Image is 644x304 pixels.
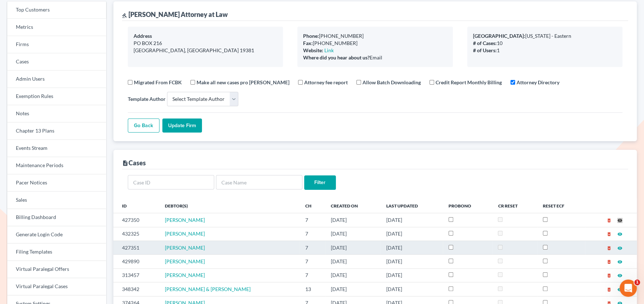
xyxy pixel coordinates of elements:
[617,287,622,292] i: visibility
[165,231,205,237] span: [PERSON_NAME]
[113,268,159,282] td: 313457
[128,119,159,133] a: Go Back
[492,198,537,213] th: CR Reset
[607,272,612,278] a: delete_forever
[7,278,106,295] a: Virtual Paralegal Cases
[325,241,381,254] td: [DATE]
[304,175,336,190] input: Filter
[607,231,612,237] a: delete_forever
[7,53,106,71] a: Cases
[325,198,381,213] th: Created On
[617,286,622,292] a: visibility
[325,213,381,227] td: [DATE]
[436,79,502,86] label: Credit Report Monthly Billing
[134,33,152,39] b: Address
[607,217,612,223] a: delete_forever
[607,246,612,251] i: delete_forever
[300,255,325,268] td: 7
[7,174,106,192] a: Pacer Notices
[134,40,277,47] div: PO BOX 216
[380,255,443,268] td: [DATE]
[617,231,622,237] a: visibility
[380,198,443,213] th: Last Updated
[380,213,443,227] td: [DATE]
[300,268,325,282] td: 7
[617,272,622,278] a: visibility
[162,119,202,133] input: Update Firm
[620,280,637,297] iframe: Intercom live chat
[7,71,106,88] a: Admin Users
[473,40,617,47] div: 10
[617,273,622,278] i: visibility
[165,245,205,251] a: [PERSON_NAME]
[134,47,277,54] div: [GEOGRAPHIC_DATA], [GEOGRAPHIC_DATA] 19381
[7,19,106,36] a: Metrics
[303,33,319,39] b: Phone:
[7,1,106,19] a: Top Customers
[617,246,622,251] i: visibility
[325,268,381,282] td: [DATE]
[324,47,334,53] a: Link
[473,32,617,40] div: [US_STATE] - Eastern
[165,272,205,278] a: [PERSON_NAME]
[607,232,612,237] i: delete_forever
[122,160,129,166] i: description
[113,282,159,296] td: 348342
[7,88,106,105] a: Exemption Rules
[607,287,612,292] i: delete_forever
[517,79,559,86] label: Attorney Directory
[473,47,617,54] div: 1
[607,218,612,223] i: delete_forever
[362,79,421,86] label: Allow Batch Downloading
[197,79,289,86] label: Make all new cases pro [PERSON_NAME]
[7,140,106,157] a: Events Stream
[128,95,166,103] label: Template Author
[165,258,205,264] a: [PERSON_NAME]
[7,157,106,174] a: Maintenance Periods
[607,245,612,251] a: delete_forever
[325,227,381,241] td: [DATE]
[7,226,106,243] a: Generate Login Code
[165,286,251,292] a: [PERSON_NAME] & [PERSON_NAME]
[634,280,640,285] span: 1
[537,198,585,213] th: Reset ECF
[473,40,497,46] b: # of Cases:
[165,217,205,223] a: [PERSON_NAME]
[7,105,106,122] a: Notes
[380,268,443,282] td: [DATE]
[617,217,622,223] a: visibility
[443,198,492,213] th: ProBono
[617,218,622,223] i: visibility
[325,255,381,268] td: [DATE]
[473,33,525,39] b: [GEOGRAPHIC_DATA]:
[113,255,159,268] td: 429890
[303,32,447,40] div: [PHONE_NUMBER]
[617,232,622,237] i: visibility
[113,227,159,241] td: 432325
[617,258,622,264] a: visibility
[380,282,443,296] td: [DATE]
[113,198,159,213] th: ID
[303,54,370,61] b: Where did you hear about us?
[300,227,325,241] td: 7
[303,40,447,47] div: [PHONE_NUMBER]
[113,213,159,227] td: 427350
[303,40,313,46] b: Fax:
[607,258,612,264] a: delete_forever
[7,261,106,278] a: Virtual Paralegal Offers
[473,47,497,53] b: # of Users:
[7,36,106,53] a: Firms
[617,245,622,251] a: visibility
[300,241,325,254] td: 7
[607,286,612,292] a: delete_forever
[325,282,381,296] td: [DATE]
[303,47,323,53] b: Website:
[113,241,159,254] td: 427351
[300,213,325,227] td: 7
[617,259,622,264] i: visibility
